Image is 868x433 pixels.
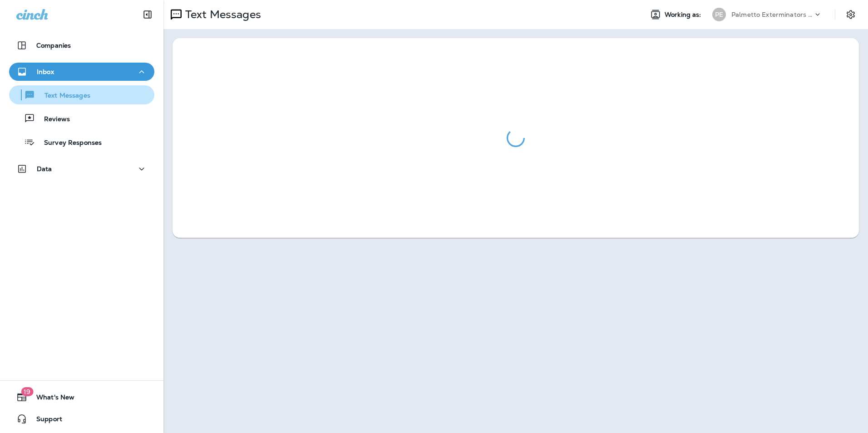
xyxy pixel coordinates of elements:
button: 19What's New [9,388,154,406]
p: Inbox [37,68,54,75]
p: Survey Responses [35,139,102,148]
button: Survey Responses [9,133,154,152]
span: What's New [27,394,74,404]
button: Text Messages [9,85,154,104]
button: Settings [843,6,859,23]
p: Palmetto Exterminators LLC [731,11,813,18]
span: Working as: [665,11,703,19]
p: Companies [36,42,71,49]
button: Collapse Sidebar [135,5,160,24]
p: Data [37,165,52,172]
button: Inbox [9,63,154,81]
div: PE [712,8,726,21]
p: Text Messages [182,8,261,21]
button: Data [9,160,154,178]
button: Companies [9,36,154,54]
span: Support [27,415,62,426]
span: 19 [21,387,33,396]
p: Text Messages [35,92,90,100]
button: Support [9,410,154,428]
button: Reviews [9,109,154,128]
p: Reviews [35,115,70,124]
